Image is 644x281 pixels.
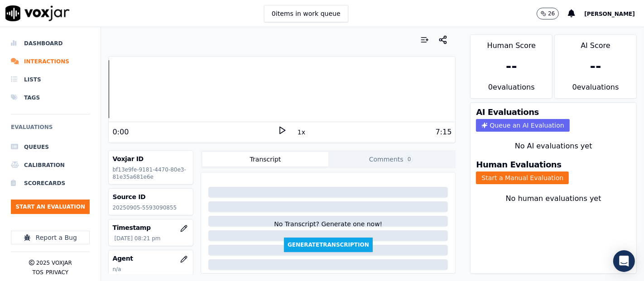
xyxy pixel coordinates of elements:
[112,254,189,263] h3: Agent
[506,58,517,75] div: --
[11,52,90,71] a: Interactions
[471,35,552,51] div: Human Score
[296,126,307,138] button: 1x
[46,269,68,276] button: Privacy
[405,155,413,163] span: 0
[478,193,629,226] div: No human evaluations yet
[476,119,569,132] button: Queue an AI Evaluation
[112,266,189,273] p: n/a
[274,219,382,238] div: No Transcript? Generate one now!
[11,122,90,138] h6: Evaluations
[202,152,328,167] button: Transcript
[32,269,43,276] button: TOS
[613,250,635,272] div: Open Intercom Messenger
[471,82,552,98] div: 0 evaluation s
[537,8,568,19] button: 26
[112,154,189,163] h3: Voxjar ID
[112,223,189,232] h3: Timestamp
[112,127,129,138] div: 0:00
[11,34,90,52] a: Dashboard
[476,161,561,169] h3: Human Evaluations
[476,108,539,116] h3: AI Evaluations
[264,5,348,22] button: 0items in work queue
[11,174,90,192] a: Scorecards
[112,192,189,201] h3: Source ID
[11,138,90,156] a: Queues
[555,35,636,51] div: AI Score
[548,10,555,17] p: 26
[584,8,644,19] button: [PERSON_NAME]
[555,82,636,98] div: 0 evaluation s
[584,11,635,17] span: [PERSON_NAME]
[537,8,559,19] button: 26
[11,200,90,214] button: Start an Evaluation
[590,58,601,75] div: --
[328,152,454,167] button: Comments
[478,141,629,152] div: No AI evaluations yet
[284,238,373,252] button: GenerateTranscription
[114,235,189,242] p: [DATE] 08:21 pm
[11,231,90,244] button: Report a Bug
[11,156,90,174] a: Calibration
[476,171,569,184] button: Start a Manual Evaluation
[11,89,90,107] a: Tags
[11,71,90,89] a: Lists
[112,166,189,181] p: bf13e9fe-9181-4470-80e3-81e35a681e6e
[36,259,72,267] p: 2025 Voxjar
[112,204,189,211] p: 20250905-5593090855
[436,127,452,138] div: 7:15
[5,5,70,21] img: voxjar logo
